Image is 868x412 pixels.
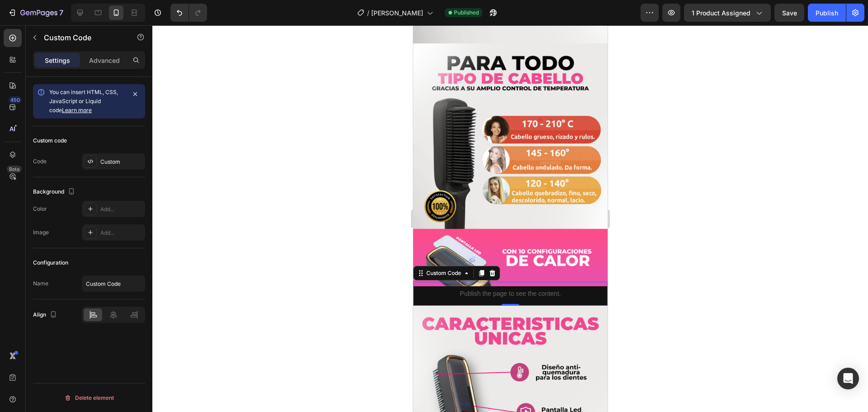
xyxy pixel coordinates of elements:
[9,96,22,104] div: 450
[64,393,114,403] div: Delete element
[45,56,70,65] p: Settings
[33,309,59,321] div: Align
[62,107,92,114] a: Learn more
[33,279,48,288] div: Name
[808,4,846,22] button: Publish
[100,229,143,237] div: Add...
[59,7,63,18] p: 7
[170,4,207,22] div: Undo/Redo
[413,25,608,412] iframe: Design area
[44,32,121,43] p: Custom Code
[33,157,47,166] div: Code
[33,228,49,237] div: Image
[100,158,143,166] div: Custom
[454,9,479,17] span: Published
[33,391,145,405] button: Delete element
[49,89,118,114] span: You can insert HTML, CSS, JavaScript or Liquid code
[782,9,797,17] span: Save
[774,4,804,22] button: Save
[692,8,750,18] span: 1 product assigned
[367,8,369,18] span: /
[371,8,423,18] span: [PERSON_NAME]
[33,186,77,198] div: Background
[7,166,22,173] div: Beta
[33,137,67,145] div: Custom code
[89,56,120,65] p: Advanced
[684,4,771,22] button: 1 product assigned
[816,8,838,18] div: Publish
[837,368,859,389] div: Open Intercom Messenger
[33,205,47,213] div: Color
[4,4,67,22] button: 7
[33,259,68,267] div: Configuration
[100,205,143,213] div: Add...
